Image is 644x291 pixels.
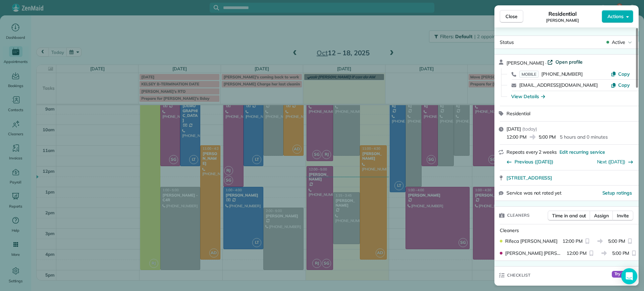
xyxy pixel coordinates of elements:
[597,159,626,165] a: Next ([DATE])
[515,158,553,165] span: Previous ([DATE])
[544,60,548,66] span: ·
[505,250,564,257] span: [PERSON_NAME] [PERSON_NAME]
[611,82,630,88] button: Copy
[506,190,561,197] span: Service was not rated yet
[590,211,613,221] button: Assign
[618,82,630,88] span: Copy
[597,158,634,165] button: Next ([DATE])
[608,238,626,244] span: 5:00 PM
[506,60,544,66] span: [PERSON_NAME]
[559,149,605,155] span: Edit recurring service
[506,111,530,117] span: Residential
[506,174,552,181] span: [STREET_ADDRESS]
[612,271,633,278] span: Try Now
[541,71,583,77] span: [PHONE_NUMBER]
[506,126,521,132] span: [DATE]
[621,268,637,284] div: Open Intercom Messenger
[611,71,630,77] button: Copy
[500,39,514,45] span: Status
[612,250,630,257] span: 5:00 PM
[612,211,633,221] button: Invite
[507,212,530,219] span: Cleaners
[500,227,519,233] span: Cleaners
[500,10,523,23] button: Close
[617,212,629,219] span: Invite
[607,13,624,20] span: Actions
[519,71,539,78] span: MOBILE
[522,126,537,132] span: ( today )
[548,211,590,221] button: Time in and out
[505,13,518,20] span: Close
[506,134,527,140] span: 12:00 PM
[612,39,625,46] span: Active
[547,59,583,65] a: Open profile
[602,190,632,196] button: Setup ratings
[506,158,553,165] button: Previous ([DATE])
[511,93,545,100] button: View Details
[618,71,630,77] span: Copy
[507,272,531,279] span: Checklist
[519,71,583,77] a: MOBILE[PHONE_NUMBER]
[506,174,635,181] a: [STREET_ADDRESS]
[567,250,587,257] span: 12:00 PM
[546,18,579,23] span: [PERSON_NAME]
[555,59,583,65] span: Open profile
[594,212,609,219] span: Assign
[548,10,577,18] span: Residential
[539,134,556,140] span: 5:00 PM
[505,238,557,244] span: Rifeca [PERSON_NAME]
[560,134,607,140] p: 5 hours and 0 minutes
[562,238,583,244] span: 12:00 PM
[506,149,557,155] span: Repeats every 2 weeks
[552,212,586,219] span: Time in and out
[602,190,632,196] span: Setup ratings
[519,82,598,88] a: [EMAIL_ADDRESS][DOMAIN_NAME]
